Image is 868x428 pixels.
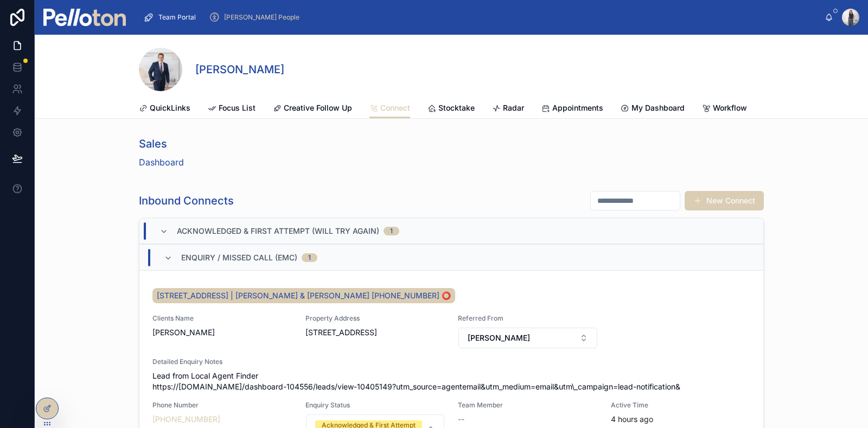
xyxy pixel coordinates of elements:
[702,98,747,120] a: Workflow
[224,13,299,22] span: [PERSON_NAME] People
[685,191,764,210] button: New Connect
[468,333,530,343] span: [PERSON_NAME]
[150,103,190,113] span: QuickLinks
[438,103,475,113] span: Stocktake
[206,8,307,27] a: [PERSON_NAME] People
[152,370,750,392] span: Lead from Local Agent Finder https://[DOMAIN_NAME]/dashboard-104556/leads/view-10405149?utm_sourc...
[390,227,393,235] div: 1
[177,226,379,237] span: Acknowledged & First Attempt (Will try again)
[140,8,203,27] a: Team Portal
[284,103,352,113] span: Creative Follow Up
[152,314,292,323] span: Clients Name
[158,13,196,22] span: Team Portal
[427,98,475,120] a: Stocktake
[219,103,256,113] span: Focus List
[273,98,352,120] a: Creative Follow Up
[503,103,524,113] span: Radar
[139,193,234,208] h1: Inbound Connects
[541,98,603,120] a: Appointments
[305,401,445,410] span: Enquiry Status
[380,103,410,113] span: Connect
[611,414,653,425] p: 4 hours ago
[369,98,410,119] a: Connect
[631,103,685,113] span: My Dashboard
[621,98,685,120] a: My Dashboard
[492,98,524,120] a: Radar
[713,103,747,113] span: Workflow
[152,414,220,425] a: [PHONE_NUMBER]
[152,288,455,303] a: [STREET_ADDRESS] | [PERSON_NAME] & [PERSON_NAME] [PHONE_NUMBER] ⭕️
[308,253,311,262] div: 1
[195,62,284,77] h1: [PERSON_NAME]
[157,290,451,301] span: [STREET_ADDRESS] | [PERSON_NAME] & [PERSON_NAME] [PHONE_NUMBER] ⭕️
[139,136,184,151] h1: Sales
[139,156,184,169] p: Dashboard
[181,252,297,263] span: Enquiry / Missed Call (EMC)
[208,98,256,120] a: Focus List
[152,327,292,338] span: [PERSON_NAME]
[552,103,603,113] span: Appointments
[152,401,292,410] span: Phone Number
[139,98,190,120] a: QuickLinks
[152,357,750,366] span: Detailed Enquiry Notes
[458,328,597,348] button: Select Button
[458,414,464,425] span: --
[458,314,598,323] span: Referred From
[611,401,751,410] span: Active Time
[458,401,598,410] span: Team Member
[305,314,445,323] span: Property Address
[305,327,445,338] span: [STREET_ADDRESS]
[43,9,126,26] img: App logo
[135,5,825,29] div: scrollable content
